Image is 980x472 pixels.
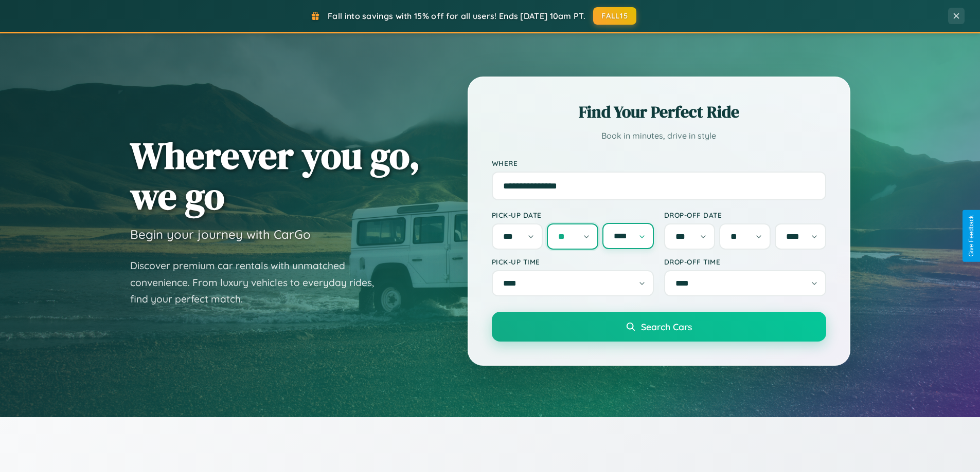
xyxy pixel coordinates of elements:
[492,101,826,123] h2: Find Your Perfect Ride
[130,135,420,216] h1: Wherever you go, we go
[130,257,387,308] p: Discover premium car rentals with unmatched convenience. From luxury vehicles to everyday rides, ...
[492,159,826,167] label: Where
[130,226,311,242] h3: Begin your journey with CarGo
[492,257,654,266] label: Pick-up Time
[664,211,826,219] label: Drop-off Date
[492,312,826,342] button: Search Cars
[664,257,826,266] label: Drop-off Time
[593,7,636,25] button: FALL15
[492,128,826,143] p: Book in minutes, drive in style
[492,211,654,219] label: Pick-up Date
[641,321,692,332] span: Search Cars
[968,215,975,257] div: Give Feedback
[328,11,585,21] span: Fall into savings with 15% off for all users! Ends [DATE] 10am PT.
